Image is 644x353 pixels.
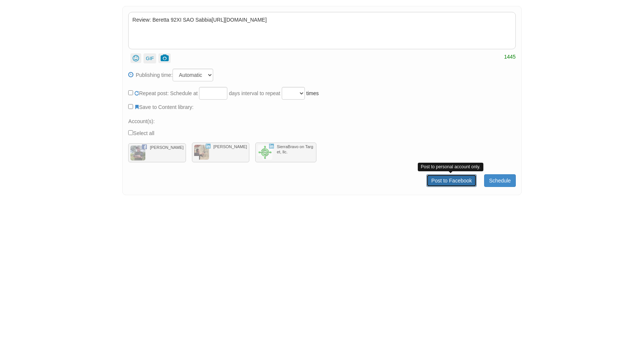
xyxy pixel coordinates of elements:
span: SierraBravo on Target, llc. [277,144,313,154]
p: Publishing time: [136,72,173,78]
span: GIF [146,56,154,61]
p: times [306,90,319,96]
div: Review: Beretta 92XI SAO Sabbia [128,12,515,49]
label: Repeat post: [135,90,168,97]
p: days interval to repeat [229,90,280,96]
button: GIF [143,53,156,63]
input: Select all [128,130,133,135]
p: Account(s): [128,118,515,125]
span: [PERSON_NAME] [213,144,247,149]
label: Save to Content library: [135,103,193,111]
span: [URL][DOMAIN_NAME] [212,17,267,23]
span: 1445 [504,54,516,60]
a: Post to Facebook [426,174,477,187]
span: Schedule [489,178,511,184]
div: Post to personal account only. [418,163,483,171]
button: Schedule [484,174,515,187]
label: Select all [128,129,154,137]
img: linkedin-logo.png [206,144,211,149]
p: Schedule at [170,90,198,96]
img: linkedin-logo.png [269,144,274,149]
